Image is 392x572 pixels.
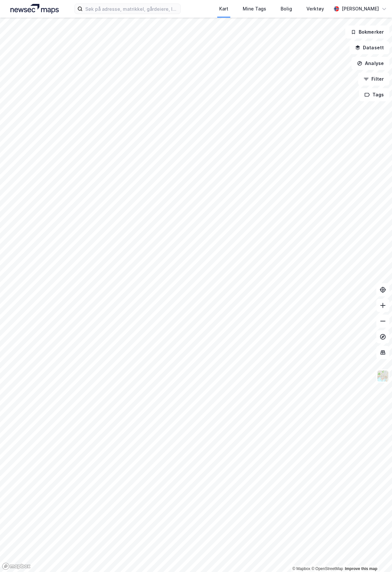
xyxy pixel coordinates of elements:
div: Kart [219,5,228,13]
div: Verktøy [306,5,324,13]
div: Kontrollprogram for chat [359,541,392,572]
a: Improve this map [345,566,377,571]
div: Mine Tags [243,5,266,13]
input: Søk på adresse, matrikkel, gårdeiere, leietakere eller personer [83,4,180,14]
img: logo.a4113a55bc3d86da70a041830d287a7e.svg [10,4,59,14]
div: Bolig [281,5,292,13]
button: Datasett [350,41,389,54]
a: Mapbox [292,566,310,571]
button: Bokmerker [345,25,389,39]
button: Filter [358,73,389,86]
a: OpenStreetMap [311,566,343,571]
div: [PERSON_NAME] [342,5,379,13]
a: Mapbox homepage [2,563,31,570]
iframe: Chat Widget [359,541,392,572]
img: Z [377,370,389,382]
button: Analyse [351,57,389,70]
button: Tags [359,88,389,101]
